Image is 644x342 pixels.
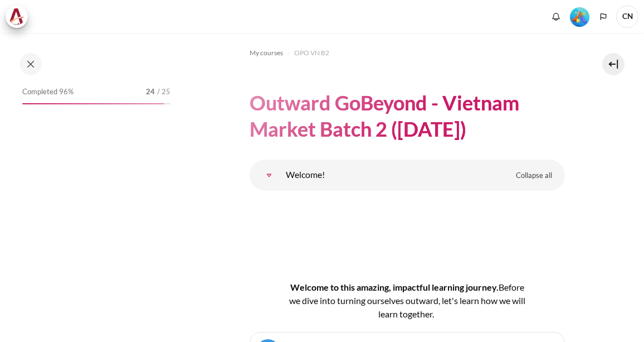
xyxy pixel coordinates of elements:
[548,8,564,25] div: Show notification window with no new notifications
[146,86,155,98] span: 24
[499,282,504,292] span: B
[294,48,329,58] span: OPO VN B2
[250,48,283,58] span: My courses
[250,44,565,62] nav: Navigation bar
[616,6,638,28] a: User menu
[250,90,565,142] h1: Outward GoBeyond - Vietnam Market Batch 2 ([DATE])
[22,103,164,104] div: 96%
[565,6,594,27] a: Level #5
[9,8,25,25] img: Architeck
[258,164,280,186] a: Welcome!
[294,46,329,60] a: OPO VN B2
[250,46,283,60] a: My courses
[289,282,525,319] span: efore we dive into turning ourselves outward, let's learn how we will learn together.
[570,6,589,27] div: Level #5
[285,281,529,321] h4: Welcome to this amazing, impactful learning journey.
[570,7,589,27] img: Level #5
[6,6,33,28] a: Architeck Architeck
[616,6,638,28] span: CN
[22,86,74,98] span: Completed 96%
[157,86,170,98] span: / 25
[595,8,612,25] button: Languages
[516,170,552,181] span: Collapse all
[508,166,560,185] a: Collapse all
